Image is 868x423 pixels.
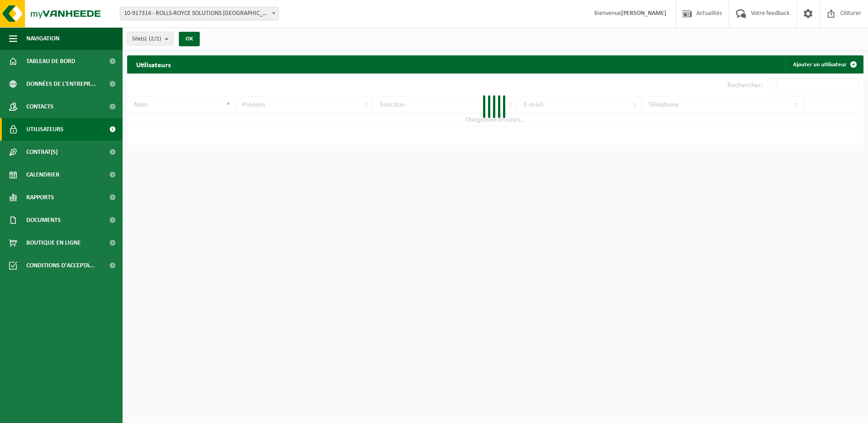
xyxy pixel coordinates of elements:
[26,141,58,163] span: Contrat(s)
[179,32,200,46] button: OK
[786,55,863,74] a: Ajouter un utilisateur
[127,55,180,73] h2: Utilisateurs
[127,32,173,45] button: Site(s)(2/2)
[132,32,161,46] span: Site(s)
[26,231,81,254] span: Boutique en ligne
[26,209,61,231] span: Documents
[120,7,278,20] span: 10-917314 - ROLLS-ROYCE SOLUTIONS LIÈGE SA - GRÂCE-HOLLOGNE
[26,27,59,50] span: Navigation
[26,163,59,186] span: Calendrier
[26,95,54,118] span: Contacts
[26,73,96,95] span: Données de l'entrepr...
[26,186,54,209] span: Rapports
[26,118,64,141] span: Utilisateurs
[149,36,161,42] count: (2/2)
[120,7,279,20] span: 10-917314 - ROLLS-ROYCE SOLUTIONS LIÈGE SA - GRÂCE-HOLLOGNE
[26,50,75,73] span: Tableau de bord
[26,254,95,277] span: Conditions d'accepta...
[621,10,666,17] strong: [PERSON_NAME]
